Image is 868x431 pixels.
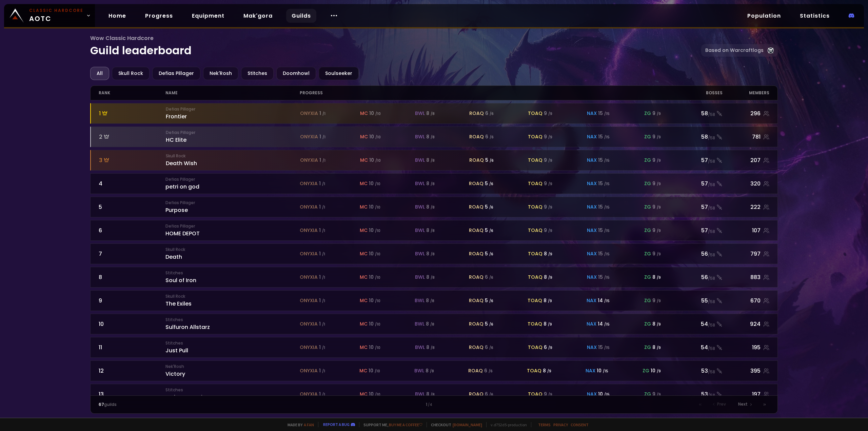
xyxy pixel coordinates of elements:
a: 10StitchesSulfuron Allstarzonyxia 1 /1mc 10 /10bwl 8 /8roaq 5 /6toaq 8 /9nax 14 /15zg 8 /954/58924 [90,314,778,334]
div: 9 [652,157,661,164]
div: 195 [723,343,770,352]
small: / 8 [431,181,435,187]
small: / 8 [431,205,435,210]
div: 8 [426,227,435,234]
span: onyxia [300,274,318,281]
small: Stitches [165,340,300,346]
div: 9 [544,110,552,117]
a: Guilds [286,9,316,23]
small: / 1 [322,135,325,140]
span: onyxia [300,227,318,234]
div: 15 [598,157,610,164]
small: / 58 [708,205,715,211]
a: Based on Warcraftlogs [701,44,778,57]
a: Statistics [794,9,835,23]
div: 1 [319,344,325,351]
small: / 10 [375,158,381,163]
div: 9 [652,180,661,187]
small: / 6 [490,158,494,163]
span: bwl [415,250,425,257]
span: zg [644,320,651,328]
div: 54 [669,320,723,328]
div: 10 [369,133,381,140]
span: nax [587,180,597,187]
div: 1 [319,320,325,328]
span: nax [587,110,597,117]
div: 781 [723,133,769,141]
div: 58 [669,109,723,118]
div: 8 [544,320,552,328]
small: / 1 [322,181,325,187]
div: Frontier [166,106,300,121]
div: 5 [485,250,493,257]
span: mc [360,180,368,187]
span: onyxia [300,250,318,257]
div: 9 [652,250,661,257]
div: 15 [598,274,610,281]
small: / 10 [375,298,380,303]
span: mc [360,157,368,164]
small: / 1 [322,298,325,303]
div: Just Pull [165,340,300,355]
small: / 10 [375,111,381,116]
div: 58 [669,133,723,141]
small: / 8 [431,275,435,280]
div: 1 [319,180,325,187]
a: 9Skull RockThe Exilesonyxia 1 /1mc 10 /10bwl 8 /8roaq 5 /6toaq 8 /9nax 14 /15zg 9 /955/58670 [90,290,778,311]
div: 1 [319,297,325,304]
div: 924 [723,320,770,328]
div: 207 [723,156,769,164]
div: 9 [652,297,661,304]
span: onyxia [300,157,318,164]
div: 1 [319,203,325,211]
a: Equipment [186,9,230,23]
span: bwl [415,203,425,211]
div: HOME DEPOT [165,223,300,238]
div: 56 [669,273,723,281]
small: / 9 [548,228,552,233]
div: petri on god [165,176,300,191]
div: 3 [99,156,166,164]
div: 10 [369,250,380,257]
div: 222 [723,203,770,211]
div: Death [165,247,300,261]
div: 8 [426,133,435,140]
small: / 6 [489,298,493,303]
small: / 58 [708,275,715,281]
small: / 58 [708,299,715,305]
a: Progress [140,9,178,23]
small: / 58 [708,322,715,328]
div: 9 [544,133,552,140]
div: 15 [598,227,610,234]
span: zg [644,250,651,257]
div: 9 [99,296,166,305]
span: mc [360,320,368,328]
small: / 15 [604,228,610,233]
span: mc [360,274,368,281]
small: Defias Pillager [165,223,300,229]
div: 8 [426,250,435,257]
div: 15 [598,203,610,211]
div: 10 [369,110,381,117]
div: 10 [369,274,380,281]
div: 10 [369,227,380,234]
small: / 6 [489,205,493,210]
span: onyxia [300,320,318,328]
span: zg [644,274,651,281]
div: 8 [652,320,661,328]
span: roaq [469,320,484,328]
div: 55 [669,296,723,305]
span: zg [644,297,651,304]
small: / 8 [431,252,435,257]
small: / 1 [322,275,325,280]
div: 10 [369,203,380,211]
span: nax [587,157,597,164]
span: onyxia [300,297,318,304]
div: 1 [319,157,325,164]
div: 797 [723,250,770,258]
small: / 58 [708,112,715,118]
div: 8 [426,320,434,328]
a: 3Skull RockDeath Wishonyxia 1 /1mc 10 /10bwl 8 /8roaq 5 /6toaq 9 /9nax 15 /15zg 9 /957/58207 [90,150,778,171]
span: zg [644,110,651,117]
a: 8StitchesSoul of Irononyxia 1 /1mc 10 /10bwl 8 /8roaq 6 /6toaq 8 /9nax 15 /15zg 8 /956/58883 [90,267,778,288]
